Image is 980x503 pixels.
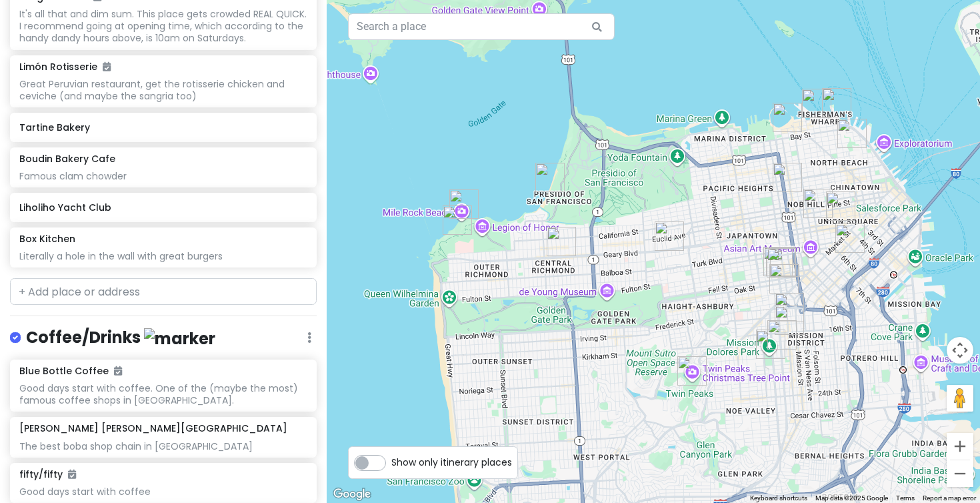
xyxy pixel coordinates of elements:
div: Blue Bottle Coffee [770,247,799,277]
div: Good days start with coffee [19,486,307,498]
h6: Box Kitchen [19,233,75,245]
div: The Original Ghirardelli Ice Cream & Chocolate Shop at Ghirardelli Square [773,103,802,132]
img: Google [330,486,374,503]
i: Added to itinerary [114,366,122,376]
h6: fifty/fifty [19,468,76,480]
div: Baker Beach [535,163,565,192]
img: marker [144,328,215,349]
div: Boba Guys Hayes Valley [769,264,799,294]
div: The best boba shop chain in [GEOGRAPHIC_DATA] [19,440,307,452]
div: House of Prime Rib [773,163,802,192]
div: fifty/fifty [655,221,684,251]
div: It's all that and dim sum. This place gets crowded REAL QUICK. I recommend going at opening time,... [19,8,307,45]
span: Map data ©2025 Google [815,494,888,502]
button: Map camera controls [947,337,973,364]
h6: Tartine Bakery [19,121,307,133]
input: + Add place or address [10,278,317,305]
div: Smitten Ice Cream [766,247,795,276]
div: Boudin Bakery Cafe [802,89,831,118]
div: PIER 39 [822,88,851,117]
i: Added to itinerary [68,470,76,479]
div: Coit Tower [837,119,867,148]
i: Added to itinerary [103,62,111,71]
a: Open this area in Google Maps (opens a new window) [330,486,374,503]
div: Twin Peaks [677,356,707,386]
h6: [PERSON_NAME] [PERSON_NAME][GEOGRAPHIC_DATA] [19,422,287,434]
div: Four Barrel Coffee [775,293,804,322]
div: Good days start with coffee. One of the (maybe the most) famous coffee shops in [GEOGRAPHIC_DATA]. [19,382,307,406]
div: Limón Rotisserie [775,306,804,335]
h6: Blue Bottle Coffee [19,365,122,377]
div: Great Peruvian restaurant, get the rotisserie chicken and ceviche (and maybe the sangria too) [19,78,307,102]
div: Dragon Beaux [547,227,576,256]
a: Terms [896,494,915,502]
div: Souvla [763,247,793,276]
h6: Limón Rotisserie [19,61,111,73]
h6: Boudin Bakery Cafe [19,153,115,165]
button: Zoom out [947,460,973,487]
div: Tartine Bakery [767,320,797,350]
div: Biergarten [767,248,796,278]
span: Show only itinerary places [391,455,512,470]
input: Search a place [348,13,615,40]
h4: Coffee/Drinks [26,327,215,349]
div: Mission Dolores Park [756,330,785,359]
div: Lands End Labyrinth [449,189,479,219]
div: Lands End Lookout [443,205,472,235]
div: The Westin St. Francis San Francisco on Union Square [826,191,855,221]
div: Liholiho Yacht Club [803,189,833,218]
a: Report a map error [923,494,976,502]
div: Box Kitchen [835,223,865,253]
button: Zoom in [947,433,973,460]
h6: Liholiho Yacht Club [19,201,307,213]
button: Drag Pegman onto the map to open Street View [947,385,973,412]
div: Literally a hole in the wall with great burgers [19,250,307,262]
div: Famous clam chowder [19,170,307,182]
button: Keyboard shortcuts [750,494,807,503]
